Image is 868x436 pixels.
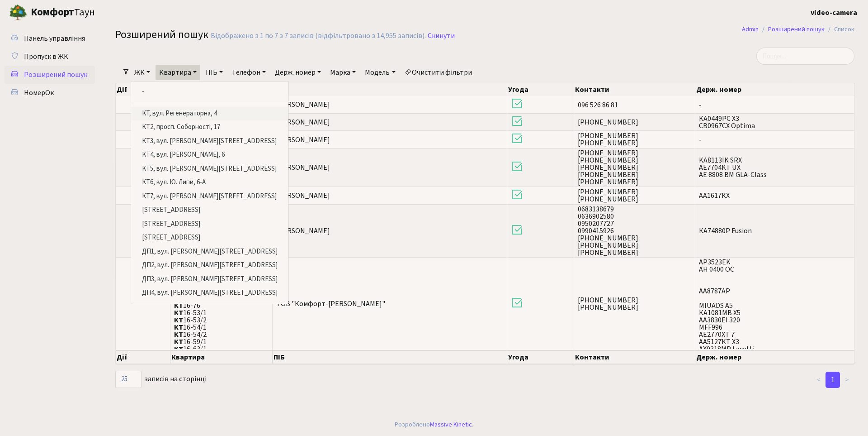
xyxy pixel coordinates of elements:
[578,188,691,203] span: [PHONE_NUMBER] [PHONE_NUMBER]
[131,245,288,259] a: ДП1, вул. [PERSON_NAME][STREET_ADDRESS]
[131,273,288,287] a: ДП3, вул. [PERSON_NAME][STREET_ADDRESS]
[428,32,455,40] a: Скинути
[276,163,330,173] span: [PERSON_NAME]
[695,83,854,96] th: Держ. номер
[276,226,330,236] span: [PERSON_NAME]
[826,372,840,388] a: 1
[756,48,854,65] input: Пошук...
[131,162,288,176] a: КТ5, вул. [PERSON_NAME][STREET_ADDRESS]
[131,231,288,245] a: [STREET_ADDRESS]
[170,350,273,364] th: Квартира
[825,24,854,34] li: Список
[430,420,472,429] a: Massive Kinetic
[768,24,825,34] a: Розширений пошук
[578,119,691,126] span: [PHONE_NUMBER]
[5,84,95,102] a: НомерОк
[131,85,288,99] a: -
[695,350,854,364] th: Держ. номер
[273,83,507,96] th: ПІБ
[699,136,850,144] span: -
[115,27,208,43] span: Розширений пошук
[174,315,183,325] b: КТ
[131,259,288,273] a: ДП2, вул. [PERSON_NAME][STREET_ADDRESS]
[578,101,691,109] span: 096 526 86 81
[131,176,288,190] a: КТ6, вул. Ю. Липи, 6-А
[131,65,154,80] a: ЖК
[361,65,399,80] a: Модель
[131,120,288,134] a: КТ2, просп. Соборності, 17
[24,70,87,80] span: Розширений пошук
[811,7,857,18] a: video-camera
[228,65,269,80] a: Телефон
[578,206,691,256] span: 0683138679 0636902580 0950207727 0990415926 [PHONE_NUMBER] [PHONE_NUMBER] [PHONE_NUMBER]
[574,350,695,364] th: Контакти
[113,5,136,20] button: Переключити навігацію
[31,5,74,19] b: Комфорт
[9,4,27,22] img: logo.png
[574,83,695,96] th: Контакти
[699,192,850,199] span: АА1617КХ
[174,337,183,347] b: КТ
[131,217,288,231] a: [STREET_ADDRESS]
[811,8,857,18] b: video-camera
[276,299,385,309] span: ТОВ "Комфорт-[PERSON_NAME]"
[174,308,183,318] b: КТ
[24,88,54,98] span: НомерОк
[131,203,288,217] a: [STREET_ADDRESS]
[116,83,170,96] th: Дії
[24,34,85,43] span: Панель управління
[699,115,850,129] span: КА0449РС Х3 СВ0967СХ Optima
[507,350,574,364] th: Угода
[273,350,507,364] th: ПІБ
[5,66,95,84] a: Розширений пошук
[131,148,288,162] a: КТ4, вул. [PERSON_NAME], 6
[395,420,473,430] div: Розроблено .
[174,301,183,311] b: КТ
[326,65,359,80] a: Марка
[699,101,850,109] span: -
[174,344,183,354] b: КТ
[131,286,288,300] a: ДП4, вул. [PERSON_NAME][STREET_ADDRESS]
[578,297,691,311] span: [PHONE_NUMBER] [PHONE_NUMBER]
[131,107,288,121] a: КТ, вул. Регенераторна, 4
[699,157,850,178] span: KA8113IK SRX AE7704KT UX AE 8808 ВМ GLA-Class
[31,5,95,20] span: Таун
[728,20,868,39] nav: breadcrumb
[276,117,330,127] span: [PERSON_NAME]
[131,134,288,149] a: КТ3, вул. [PERSON_NAME][STREET_ADDRESS]
[24,52,68,62] span: Пропуск в ЖК
[276,191,330,201] span: [PERSON_NAME]
[115,371,207,388] label: записів на сторінці
[211,32,426,40] div: Відображено з 1 по 7 з 7 записів (відфільтровано з 14,955 записів).
[174,322,183,332] b: КТ
[5,48,95,66] a: Пропуск в ЖК
[5,29,95,48] a: Панель управління
[507,83,574,96] th: Угода
[699,259,850,349] span: AP3523EK АН 0400 ОС АА8787АР MIUADS A5 КА1081МВ X5 АА3830ЕІ 320 MFF996 AE2770XT 7 AA5127KT X3 AX9...
[276,135,330,145] span: [PERSON_NAME]
[276,100,330,110] span: [PERSON_NAME]
[174,330,183,340] b: КТ
[202,65,226,80] a: ПІБ
[578,132,691,147] span: [PHONE_NUMBER] [PHONE_NUMBER]
[742,24,759,34] a: Admin
[116,350,170,364] th: Дії
[131,190,288,204] a: КТ7, вул. [PERSON_NAME][STREET_ADDRESS]
[156,65,200,80] a: Квартира
[271,65,325,80] a: Держ. номер
[401,65,476,80] a: Очистити фільтри
[115,371,142,388] select: записів на сторінці
[578,149,691,186] span: [PHONE_NUMBER] [PHONE_NUMBER] [PHONE_NUMBER] [PHONE_NUMBER] [PHONE_NUMBER]
[699,227,850,235] span: КА74880Р Fusion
